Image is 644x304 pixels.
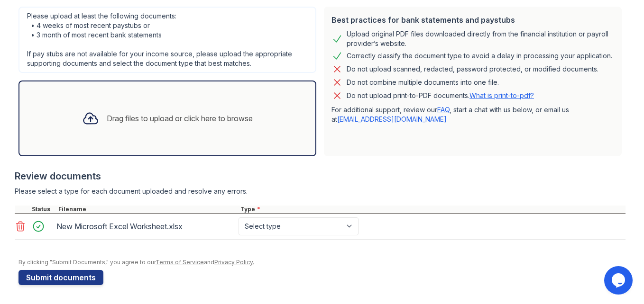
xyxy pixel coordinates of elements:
div: Do not upload scanned, redacted, password protected, or modified documents. [347,63,598,75]
div: Type [239,206,626,213]
a: Privacy Policy. [214,259,254,266]
p: For additional support, review our , start a chat with us below, or email us at [331,105,614,124]
p: Do not upload print-to-PDF documents. [347,91,534,100]
button: Submit documents [18,270,103,285]
div: Best practices for bank statements and paystubs [331,14,614,26]
a: What is print-to-pdf? [469,91,534,99]
iframe: chat widget [604,266,635,295]
div: Do not combine multiple documents into one file. [347,77,499,88]
div: Correctly classify the document type to avoid a delay in processing your application. [347,50,612,62]
div: Drag files to upload or click here to browse [107,113,253,124]
div: Please select a type for each document uploaded and resolve any errors. [15,187,626,196]
div: New Microsoft Excel Worksheet.xlsx [56,219,235,234]
a: FAQ [437,106,450,114]
a: [EMAIL_ADDRESS][DOMAIN_NAME] [337,115,447,123]
div: Status [30,206,56,213]
div: Review documents [15,170,626,183]
div: By clicking "Submit Documents," you agree to our and [18,259,626,266]
a: Terms of Service [156,259,204,266]
div: Please upload at least the following documents: • 4 weeks of most recent paystubs or • 3 month of... [18,7,316,73]
div: Upload original PDF files downloaded directly from the financial institution or payroll provider’... [347,29,614,48]
div: Filename [56,206,239,213]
